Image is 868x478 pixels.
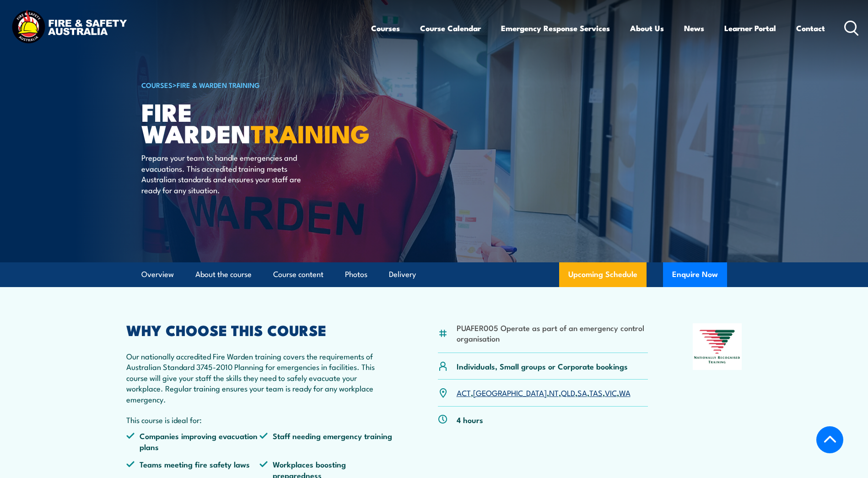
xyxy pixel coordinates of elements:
a: TAS [589,387,603,398]
li: PUAFER005 Operate as part of an emergency control organisation [457,322,648,344]
h6: > [141,79,367,90]
a: Delivery [389,262,416,287]
p: 4 hours [457,414,483,425]
a: WA [619,387,631,398]
a: Learner Portal [724,16,776,40]
a: Contact [796,16,825,40]
p: Prepare your team to handle emergencies and evacuations. This accredited training meets Australia... [141,152,308,195]
li: Staff needing emergency training [259,430,393,452]
p: , , , , , , , [457,387,631,398]
img: Nationally Recognised Training logo. [693,323,742,370]
p: Our nationally accredited Fire Warden training covers the requirements of Australian Standard 374... [126,351,394,404]
li: Companies improving evacuation plans [126,430,260,452]
a: COURSES [141,80,173,90]
a: ACT [457,387,471,398]
a: Courses [371,16,400,40]
a: Upcoming Schedule [559,262,647,287]
a: Fire & Warden Training [177,80,260,90]
a: Emergency Response Services [501,16,610,40]
a: VIC [605,387,617,398]
a: QLD [561,387,575,398]
strong: TRAINING [251,114,370,152]
a: Overview [141,262,174,287]
a: About Us [630,16,664,40]
a: Course Calendar [420,16,481,40]
a: About the course [195,262,252,287]
a: [GEOGRAPHIC_DATA] [473,387,547,398]
a: News [684,16,704,40]
a: NT [549,387,559,398]
a: SA [577,387,587,398]
a: Photos [345,262,367,287]
h1: Fire Warden [141,101,367,143]
p: This course is ideal for: [126,414,394,425]
button: Enquire Now [663,262,727,287]
h2: WHY CHOOSE THIS COURSE [126,323,394,336]
a: Course content [273,262,323,287]
p: Individuals, Small groups or Corporate bookings [457,361,628,371]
